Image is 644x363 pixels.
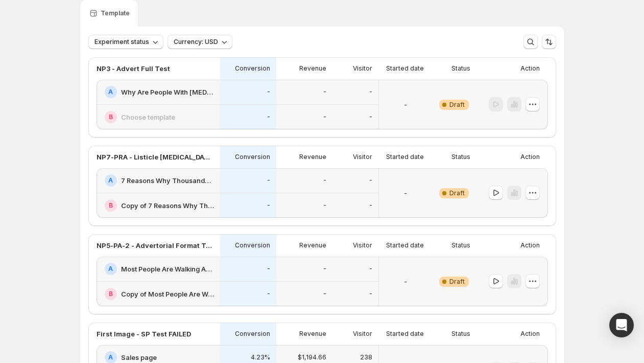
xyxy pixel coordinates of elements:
p: - [267,290,270,298]
button: Currency: USD [168,35,232,49]
p: - [369,290,372,298]
h2: B [109,290,113,298]
h2: Most People Are Walking Around With 20–30 Extra Pounds on Their Necks 2 (PA) [121,264,214,274]
p: 238 [360,353,372,361]
p: Template [101,9,130,17]
span: Draft [449,189,465,197]
p: Revenue [299,241,326,249]
p: - [267,88,270,96]
h2: A [108,176,113,185]
p: Visitor [353,153,372,161]
p: NP3 - Advert Full Test [97,63,170,74]
h2: Sales page [121,352,157,362]
span: Currency: USD [174,38,218,46]
p: 4.23% [251,353,270,361]
p: First Image - SP Test FAILED [97,329,191,339]
p: - [369,113,372,121]
p: - [369,88,372,96]
p: - [369,176,372,185]
p: Visitor [353,330,372,338]
h2: Copy of Most People Are Walking Around With 20–30 Extra Pounds on Their Necks 2 (PA) [121,289,214,299]
p: - [369,201,372,210]
span: Experiment status [94,38,149,46]
p: - [404,277,407,287]
p: - [323,88,326,96]
p: - [323,290,326,298]
p: Conversion [235,330,270,338]
h2: B [109,113,113,121]
button: Sort the results [542,35,556,49]
p: Conversion [235,64,270,73]
h2: A [108,353,113,361]
p: NP7-PRA - Listicle [MEDICAL_DATA] [97,152,214,162]
h2: A [108,265,113,273]
p: Conversion [235,241,270,249]
p: $1,194.66 [298,353,326,361]
p: Status [451,64,470,73]
h2: Choose template [121,112,175,122]
p: Status [451,330,470,338]
h2: A [108,88,113,96]
h2: Why Are People With [MEDICAL_DATA] Ditching Painkillers (SA -> [GEOGRAPHIC_DATA]) [121,87,214,97]
p: - [404,188,407,198]
p: - [323,176,326,185]
h2: 7 Reasons Why Thousands Are Choosing Thera Pillow for [MEDICAL_DATA] Relief (PR.A) [121,175,214,186]
p: - [267,265,270,273]
p: Revenue [299,330,326,338]
p: - [369,265,372,273]
p: Started date [386,153,424,161]
p: - [323,113,326,121]
p: - [323,265,326,273]
h2: B [109,201,113,210]
p: Revenue [299,153,326,161]
p: Revenue [299,64,326,73]
p: - [323,201,326,210]
p: - [404,100,407,110]
p: Action [520,241,540,249]
p: - [267,113,270,121]
p: Started date [386,241,424,249]
p: NP5-PA-2 - Advertorial Format Test [97,240,214,251]
span: Draft [449,278,465,286]
p: Action [520,153,540,161]
p: - [267,176,270,185]
p: Started date [386,64,424,73]
p: Conversion [235,153,270,161]
p: Visitor [353,64,372,73]
div: Open Intercom Messenger [609,313,634,337]
p: Started date [386,330,424,338]
p: Status [451,241,470,249]
p: - [267,201,270,210]
p: Action [520,64,540,73]
span: Draft [449,101,465,109]
p: Action [520,330,540,338]
p: Visitor [353,241,372,249]
button: Experiment status [88,35,163,49]
p: Status [451,153,470,161]
h2: Copy of 7 Reasons Why Thousands Are Choosing Thera Pillow for [MEDICAL_DATA] Relief (PR.A) [121,200,214,211]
